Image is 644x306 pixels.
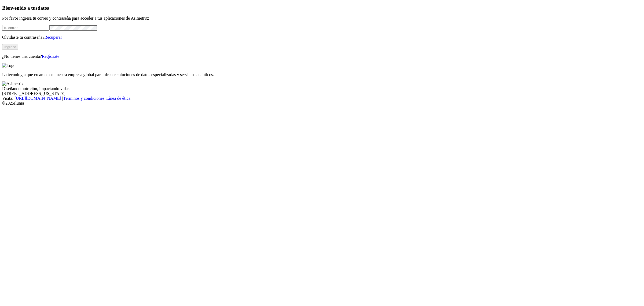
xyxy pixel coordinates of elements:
[2,5,642,11] h3: Bienvenido a tus
[2,72,642,77] p: La tecnología que creamos en nuestra empresa global para ofrecer soluciones de datos especializad...
[2,91,642,96] div: [STREET_ADDRESS][US_STATE].
[42,54,59,59] a: Regístrate
[2,63,16,68] img: Logo
[63,96,104,101] a: Términos y condiciones
[106,96,130,101] a: Línea de ética
[2,101,642,106] div: © 2025 Iluma
[2,96,642,101] div: Visita : | |
[14,96,61,101] a: [URL][DOMAIN_NAME]
[2,16,642,21] p: Por favor ingresa tu correo y contraseña para acceder a tus aplicaciones de Asimetrix:
[2,54,642,59] p: ¿No tienes una cuenta?
[2,86,642,91] div: Diseñando nutrición, impactando vidas.
[44,35,62,40] a: Recuperar
[38,5,49,11] span: datos
[2,81,24,86] img: Asimetrix
[2,25,50,31] input: Tu correo
[2,35,642,40] p: Olvidaste tu contraseña?
[2,44,18,50] button: Ingresa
